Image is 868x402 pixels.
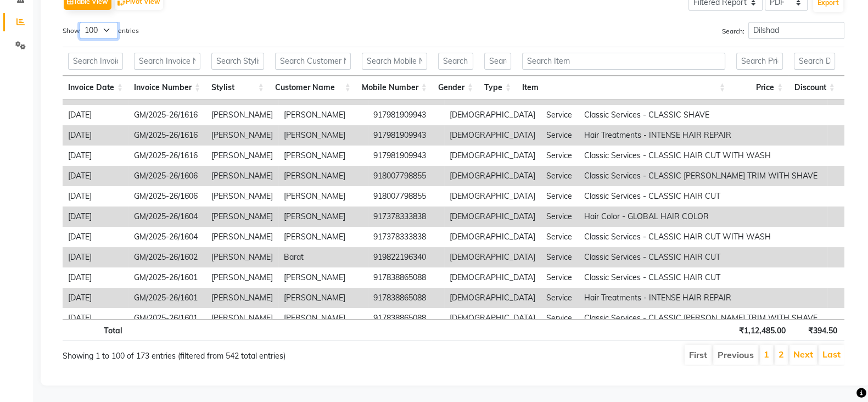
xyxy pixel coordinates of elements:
[63,308,128,328] td: [DATE]
[444,125,541,146] td: [DEMOGRAPHIC_DATA]
[722,22,844,39] label: Search:
[278,308,368,328] td: [PERSON_NAME]
[63,319,128,340] th: Total
[579,247,827,267] td: Classic Services - CLASSIC HAIR CUT
[128,227,206,247] td: GM/2025-26/1604
[128,288,206,308] td: GM/2025-26/1601
[63,344,379,362] div: Showing 1 to 100 of 173 entries (filtered from 542 total entries)
[80,22,118,39] select: Showentries
[794,53,835,70] input: Search Discount
[278,146,368,166] td: [PERSON_NAME]
[128,105,206,125] td: GM/2025-26/1616
[128,125,206,146] td: GM/2025-26/1616
[788,76,841,99] th: Discount: activate to sort column ascending
[579,227,827,247] td: Classic Services - CLASSIC HAIR CUT WITH WASH
[206,166,278,186] td: [PERSON_NAME]
[579,146,827,166] td: Classic Services - CLASSIC HAIR CUT WITH WASH
[368,308,444,328] td: 917838865088
[541,267,579,288] td: Service
[368,105,444,125] td: 917981909943
[278,288,368,308] td: [PERSON_NAME]
[822,349,841,360] a: Last
[362,53,427,70] input: Search Mobile Number
[128,76,206,99] th: Invoice Number: activate to sort column ascending
[278,125,368,146] td: [PERSON_NAME]
[793,349,813,360] a: Next
[63,227,128,247] td: [DATE]
[368,288,444,308] td: 917838865088
[579,267,827,288] td: Classic Services - CLASSIC HAIR CUT
[206,105,278,125] td: [PERSON_NAME]
[278,186,368,206] td: [PERSON_NAME]
[579,125,827,146] td: Hair Treatments - INTENSE HAIR REPAIR
[128,206,206,227] td: GM/2025-26/1604
[579,288,827,308] td: Hair Treatments - INTENSE HAIR REPAIR
[278,105,368,125] td: [PERSON_NAME]
[368,146,444,166] td: 917981909943
[444,186,541,206] td: [DEMOGRAPHIC_DATA]
[779,349,784,360] a: 2
[541,308,579,328] td: Service
[206,206,278,227] td: [PERSON_NAME]
[206,227,278,247] td: [PERSON_NAME]
[444,247,541,267] td: [DEMOGRAPHIC_DATA]
[748,22,844,39] input: Search:
[791,319,843,340] th: ₹394.50
[63,206,128,227] td: [DATE]
[444,267,541,288] td: [DEMOGRAPHIC_DATA]
[541,146,579,166] td: Service
[206,76,270,99] th: Stylist: activate to sort column ascending
[128,308,206,328] td: GM/2025-26/1601
[63,76,128,99] th: Invoice Date: activate to sort column ascending
[444,105,541,125] td: [DEMOGRAPHIC_DATA]
[275,53,351,70] input: Search Customer Name
[63,22,139,39] label: Show entries
[444,166,541,186] td: [DEMOGRAPHIC_DATA]
[206,308,278,328] td: [PERSON_NAME]
[579,206,827,227] td: Hair Color - GLOBAL HAIR COLOR
[444,288,541,308] td: [DEMOGRAPHIC_DATA]
[63,267,128,288] td: [DATE]
[68,53,123,70] input: Search Invoice Date
[206,267,278,288] td: [PERSON_NAME]
[128,146,206,166] td: GM/2025-26/1616
[444,308,541,328] td: [DEMOGRAPHIC_DATA]
[731,76,788,99] th: Price: activate to sort column ascending
[541,288,579,308] td: Service
[579,308,827,328] td: Classic Services - CLASSIC [PERSON_NAME] TRIM WITH SHAVE
[63,247,128,267] td: [DATE]
[444,146,541,166] td: [DEMOGRAPHIC_DATA]
[541,186,579,206] td: Service
[541,227,579,247] td: Service
[517,76,731,99] th: Item: activate to sort column ascending
[63,288,128,308] td: [DATE]
[63,166,128,186] td: [DATE]
[368,227,444,247] td: 917378333838
[433,76,479,99] th: Gender: activate to sort column ascending
[368,267,444,288] td: 917838865088
[368,206,444,227] td: 917378333838
[128,247,206,267] td: GM/2025-26/1602
[278,166,368,186] td: [PERSON_NAME]
[128,166,206,186] td: GM/2025-26/1606
[63,186,128,206] td: [DATE]
[206,288,278,308] td: [PERSON_NAME]
[736,53,783,70] input: Search Price
[541,105,579,125] td: Service
[541,247,579,267] td: Service
[541,166,579,186] td: Service
[579,186,827,206] td: Classic Services - CLASSIC HAIR CUT
[278,227,368,247] td: [PERSON_NAME]
[278,267,368,288] td: [PERSON_NAME]
[206,247,278,267] td: [PERSON_NAME]
[444,227,541,247] td: [DEMOGRAPHIC_DATA]
[63,105,128,125] td: [DATE]
[438,53,473,70] input: Search Gender
[270,76,356,99] th: Customer Name: activate to sort column ascending
[522,53,725,70] input: Search Item
[368,166,444,186] td: 918007798855
[368,186,444,206] td: 918007798855
[368,125,444,146] td: 917981909943
[134,53,200,70] input: Search Invoice Number
[206,125,278,146] td: [PERSON_NAME]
